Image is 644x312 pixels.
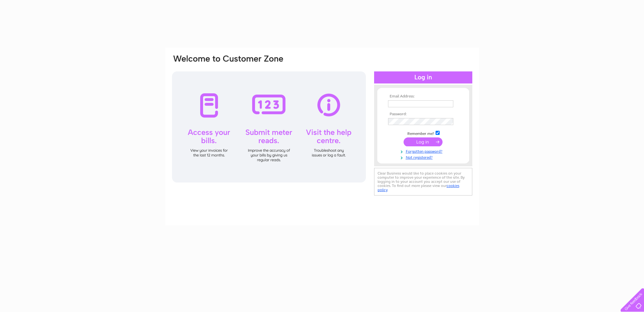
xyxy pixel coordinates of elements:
[378,183,459,192] a: cookies policy
[374,168,472,196] div: Clear Business would like to place cookies on your computer to improve your experience of the sit...
[388,154,460,160] a: Not registered?
[386,130,460,136] td: Remember me?
[404,137,443,146] input: Submit
[386,112,460,116] th: Password:
[386,94,460,99] th: Email Address:
[388,148,460,154] a: Forgotten password?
